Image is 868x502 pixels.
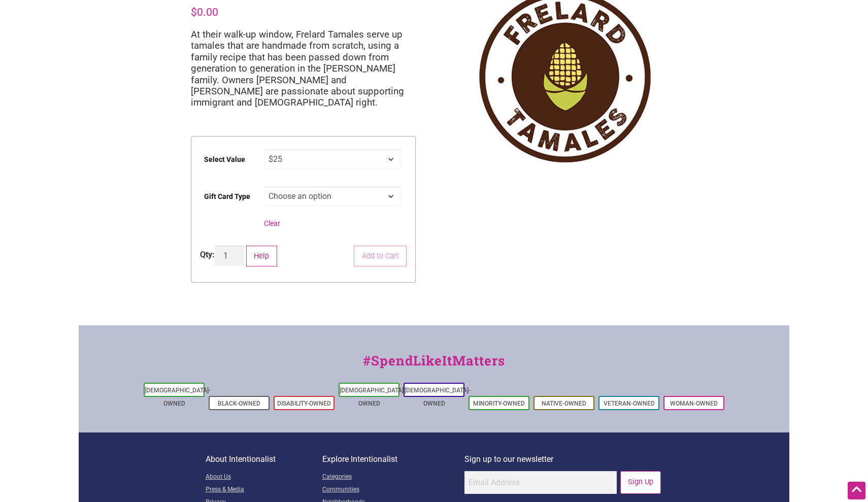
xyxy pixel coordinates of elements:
input: Email Address [464,471,617,494]
a: Communities [322,484,464,496]
div: Scroll Back to Top [848,482,865,499]
input: Sign Up [620,471,661,494]
a: About Us [206,471,322,484]
label: Select Value [204,148,245,171]
a: [DEMOGRAPHIC_DATA]-Owned [145,387,211,407]
p: Sign up to our newsletter [464,453,663,466]
bdi: 0.00 [191,6,218,18]
a: Clear options [264,219,280,227]
p: Explore Intentionalist [322,453,464,466]
a: Press & Media [206,484,322,496]
label: Gift Card Type [204,185,250,208]
div: #SpendLikeItMatters [79,351,789,381]
p: About Intentionalist [206,453,322,466]
a: Native-Owned [542,400,586,407]
a: [DEMOGRAPHIC_DATA]-Owned [405,387,471,407]
button: Help [246,246,277,266]
a: Disability-Owned [277,400,331,407]
a: Minority-Owned [473,400,525,407]
span: $ [191,6,197,18]
a: [DEMOGRAPHIC_DATA]-Owned [340,387,406,407]
a: Black-Owned [218,400,260,407]
a: Categories [322,471,464,484]
a: Veteran-Owned [604,400,655,407]
div: Qty: [200,249,215,261]
a: Woman-Owned [670,400,718,407]
button: Add to Cart [354,246,407,266]
input: Product quantity [215,246,244,265]
p: At their walk-up window, Frelard Tamales serve up tamales that are handmade from scratch, using a... [191,29,416,109]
